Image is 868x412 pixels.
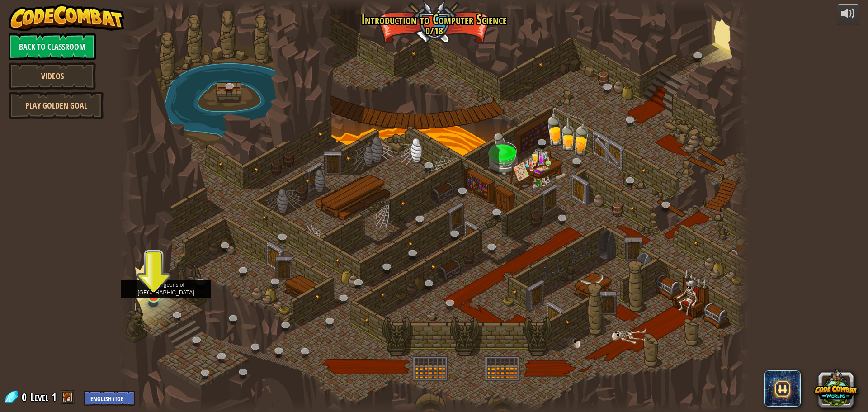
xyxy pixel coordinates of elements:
[52,390,57,404] span: 1
[9,92,104,119] a: Play Golden Goal
[9,62,96,90] a: Videos
[837,4,859,25] button: Adjust volume
[22,390,29,404] span: 0
[9,33,96,60] a: Back to Classroom
[9,4,124,31] img: CodeCombat - Learn how to code by playing a game
[145,259,162,297] img: level-banner-unstarted.png
[30,390,48,405] span: Level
